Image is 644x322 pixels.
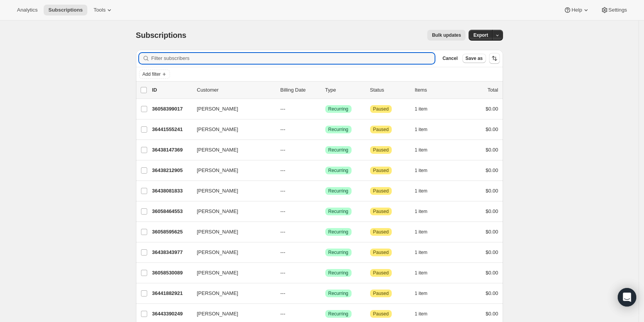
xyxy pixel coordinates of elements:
[373,249,389,256] span: Paused
[415,106,428,112] span: 1 item
[596,5,632,15] button: Settings
[152,104,498,114] div: 36058399017[PERSON_NAME]---SuccessRecurringAttentionPaused1 item$0.00
[328,249,348,256] span: Recurring
[152,167,191,174] p: 36438212905
[328,167,348,174] span: Recurring
[373,147,389,153] span: Paused
[48,7,83,13] span: Subscriptions
[466,55,483,61] span: Save as
[17,7,37,13] span: Analytics
[192,287,270,300] button: [PERSON_NAME]
[427,30,466,41] button: Bulk updates
[328,126,348,133] span: Recurring
[152,146,191,154] p: 36438147369
[152,227,498,237] div: 36058595625[PERSON_NAME]---SuccessRecurringAttentionPaused1 item$0.00
[415,167,428,174] span: 1 item
[488,86,498,94] p: Total
[197,290,238,297] span: [PERSON_NAME]
[192,185,270,197] button: [PERSON_NAME]
[152,249,191,256] p: 36438343977
[280,188,285,194] span: ---
[373,229,389,235] span: Paused
[192,205,270,218] button: [PERSON_NAME]
[280,147,285,153] span: ---
[152,126,191,133] p: 36441555241
[415,311,428,317] span: 1 item
[328,229,348,235] span: Recurring
[415,288,436,299] button: 1 item
[152,86,191,94] p: ID
[197,187,238,195] span: [PERSON_NAME]
[415,145,436,155] button: 1 item
[489,53,500,64] button: Sort the results
[280,270,285,276] span: ---
[197,146,238,154] span: [PERSON_NAME]
[415,104,436,114] button: 1 item
[328,290,348,296] span: Recurring
[469,30,493,41] button: Export
[415,165,436,176] button: 1 item
[152,228,191,236] p: 36058595625
[415,249,428,256] span: 1 item
[197,269,238,277] span: [PERSON_NAME]
[415,247,436,258] button: 1 item
[197,126,238,133] span: [PERSON_NAME]
[197,228,238,236] span: [PERSON_NAME]
[197,167,238,174] span: [PERSON_NAME]
[415,229,428,235] span: 1 item
[328,106,348,112] span: Recurring
[462,54,486,63] button: Save as
[44,5,87,15] button: Subscriptions
[192,246,270,259] button: [PERSON_NAME]
[325,86,364,94] div: Type
[486,270,498,276] span: $0.00
[197,86,274,94] p: Customer
[328,208,348,215] span: Recurring
[415,186,436,196] button: 1 item
[152,105,191,113] p: 36058399017
[192,164,270,177] button: [PERSON_NAME]
[486,311,498,317] span: $0.00
[432,32,461,38] span: Bulk updates
[486,147,498,153] span: $0.00
[152,145,498,155] div: 36438147369[PERSON_NAME]---SuccessRecurringAttentionPaused1 item$0.00
[152,308,498,319] div: 36443390249[PERSON_NAME]---SuccessRecurringAttentionPaused1 item$0.00
[280,208,285,214] span: ---
[197,249,238,256] span: [PERSON_NAME]
[373,126,389,133] span: Paused
[486,229,498,235] span: $0.00
[152,269,191,277] p: 36058530089
[152,187,191,195] p: 36438081833
[152,208,191,215] p: 36058464553
[152,267,498,278] div: 36058530089[PERSON_NAME]---SuccessRecurringAttentionPaused1 item$0.00
[559,5,594,15] button: Help
[486,290,498,296] span: $0.00
[280,290,285,296] span: ---
[152,247,498,258] div: 36438343977[PERSON_NAME]---SuccessRecurringAttentionPaused1 item$0.00
[152,165,498,176] div: 36438212905[PERSON_NAME]---SuccessRecurringAttentionPaused1 item$0.00
[608,7,627,13] span: Settings
[442,55,457,61] span: Cancel
[415,290,428,296] span: 1 item
[415,267,436,278] button: 1 item
[373,167,389,174] span: Paused
[280,106,285,112] span: ---
[152,310,191,318] p: 36443390249
[415,206,436,217] button: 1 item
[12,5,42,15] button: Analytics
[415,86,454,94] div: Items
[139,70,170,79] button: Add filter
[197,105,238,113] span: [PERSON_NAME]
[136,31,187,39] span: Subscriptions
[373,188,389,194] span: Paused
[415,208,428,215] span: 1 item
[143,71,161,77] span: Add filter
[373,311,389,317] span: Paused
[192,308,270,320] button: [PERSON_NAME]
[192,226,270,238] button: [PERSON_NAME]
[373,208,389,215] span: Paused
[486,106,498,112] span: $0.00
[439,54,460,63] button: Cancel
[373,106,389,112] span: Paused
[415,126,428,133] span: 1 item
